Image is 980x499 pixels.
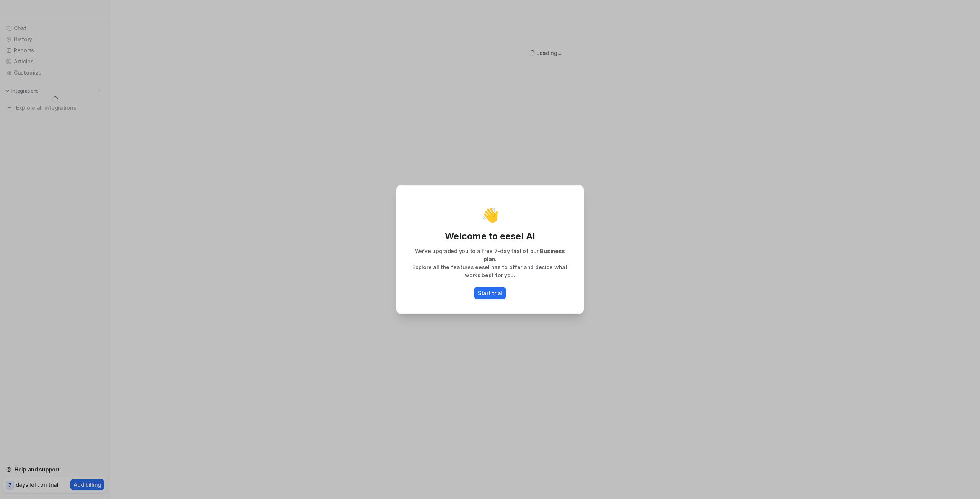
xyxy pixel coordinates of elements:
button: Start trial [474,287,506,299]
p: We’ve upgraded you to a free 7-day trial of our [405,247,575,263]
p: Start trial [478,289,502,297]
p: 👋 [482,207,499,223]
p: Explore all the features eesel has to offer and decide what works best for you. [405,263,575,279]
p: Welcome to eesel AI [405,230,575,242]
